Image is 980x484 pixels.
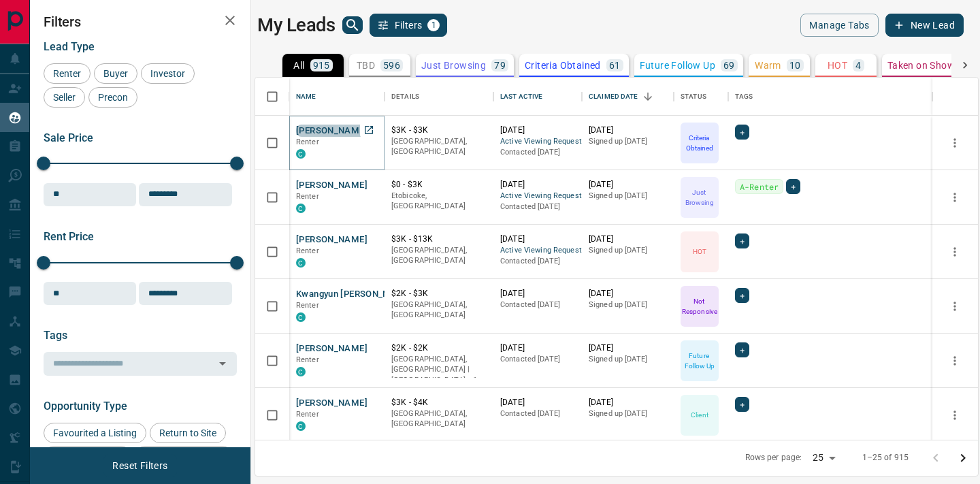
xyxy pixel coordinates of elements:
p: [GEOGRAPHIC_DATA], [GEOGRAPHIC_DATA] [391,300,487,321]
p: [GEOGRAPHIC_DATA], [GEOGRAPHIC_DATA] [391,245,487,266]
p: $3K - $4K [391,397,487,408]
div: Details [385,78,493,116]
p: [DATE] [589,342,667,354]
button: more [945,133,965,153]
p: Signed up [DATE] [589,136,667,147]
p: Signed up [DATE] [589,408,667,419]
span: Renter [296,246,319,255]
span: Favourited a Listing [48,427,142,438]
span: Tags [44,329,67,342]
p: HOT [693,246,706,257]
p: Client [691,410,708,420]
p: [DATE] [500,397,575,408]
p: $2K - $2K [391,342,487,354]
div: Favourited a Listing [44,423,146,443]
p: TBD [357,61,375,70]
div: condos.ca [296,204,306,213]
p: 4 [855,61,861,70]
h1: My Leads [257,14,336,36]
p: All [293,61,304,70]
div: Precon [88,87,137,108]
p: Contacted [DATE] [500,300,575,310]
p: [DATE] [500,288,575,300]
button: Manage Tabs [800,14,878,37]
p: 79 [494,61,506,70]
p: [DATE] [589,125,667,136]
span: Active Viewing Request [500,191,575,202]
span: + [740,289,745,302]
span: Renter [296,138,319,146]
span: + [740,398,745,411]
div: Status [681,78,706,116]
p: 10 [789,61,801,70]
p: [GEOGRAPHIC_DATA], [GEOGRAPHIC_DATA] [391,408,487,430]
span: Sale Price [44,131,93,144]
span: Active Viewing Request [500,245,575,257]
span: + [740,234,745,248]
span: Renter [296,301,319,310]
button: [PERSON_NAME] [296,342,367,355]
button: [PERSON_NAME] [296,125,367,138]
p: Toronto [391,354,487,386]
button: search button [342,16,363,34]
button: Filters1 [370,14,448,37]
p: 69 [723,61,735,70]
h2: Filters [44,14,237,30]
div: Name [289,78,385,116]
p: HOT [828,61,847,70]
a: Open in New Tab [360,121,378,139]
div: Last Active [500,78,542,116]
span: Return to Site [154,427,221,438]
span: 1 [429,20,438,30]
div: Details [391,78,419,116]
button: [PERSON_NAME] [296,179,367,192]
p: [DATE] [500,179,575,191]
button: [PERSON_NAME] [296,397,367,410]
button: Reset Filters [103,454,176,477]
p: Signed up [DATE] [589,300,667,310]
span: Seller [48,92,80,103]
div: Buyer [94,63,137,84]
p: 596 [383,61,400,70]
div: condos.ca [296,367,306,376]
p: Signed up [DATE] [589,245,667,256]
div: Last Active [493,78,582,116]
button: Kwangyun [PERSON_NAME] [296,288,412,301]
div: Renter [44,63,91,84]
p: [DATE] [589,179,667,191]
p: Contacted [DATE] [500,147,575,158]
div: Tags [735,78,753,116]
span: Buyer [99,68,133,79]
p: Criteria Obtained [682,133,717,153]
button: [PERSON_NAME] [296,233,367,246]
p: Just Browsing [421,61,486,70]
span: Renter [296,355,319,364]
p: Signed up [DATE] [589,354,667,365]
p: 61 [609,61,621,70]
p: Not Responsive [682,296,717,317]
p: $2K - $3K [391,288,487,300]
div: + [735,288,749,303]
button: Open [213,354,232,373]
p: 1–25 of 915 [862,452,909,464]
p: Contacted [DATE] [500,201,575,212]
span: Lead Type [44,40,95,53]
div: condos.ca [296,421,306,431]
div: condos.ca [296,149,306,159]
div: Tags [728,78,932,116]
button: New Lead [885,14,964,37]
div: Return to Site [150,423,226,443]
div: Name [296,78,316,116]
p: $3K - $3K [391,125,487,136]
p: [DATE] [589,288,667,300]
p: Signed up [DATE] [589,191,667,201]
div: + [786,179,800,194]
p: [DATE] [500,125,575,136]
div: condos.ca [296,312,306,322]
span: Active Viewing Request [500,136,575,148]
p: [DATE] [500,342,575,354]
span: + [791,180,796,193]
span: Investor [146,68,190,79]
div: Claimed Date [589,78,638,116]
div: + [735,342,749,357]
